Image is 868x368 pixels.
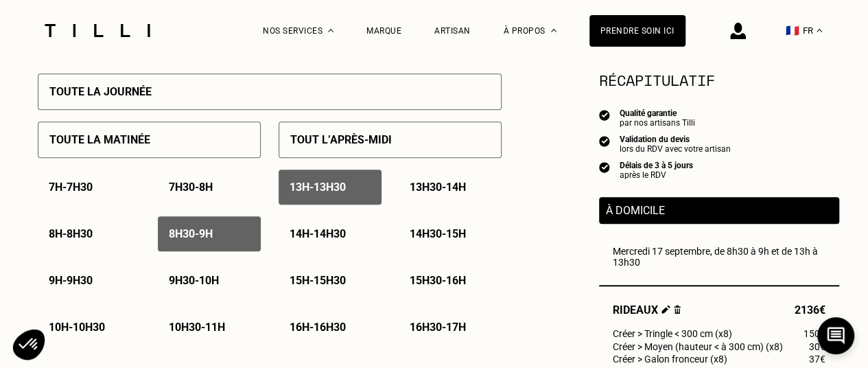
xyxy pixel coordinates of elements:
div: après le RDV [620,170,693,180]
span: Créer > Galon fronceur (x8) [613,354,727,365]
p: 10h - 10h30 [49,321,105,334]
a: Prendre soin ici [589,15,685,47]
div: par nos artisans Tilli [620,118,695,128]
img: Menu déroulant à propos [551,29,556,32]
section: Récapitulatif [599,69,839,91]
p: 13h30 - 14h [410,181,466,194]
img: Logo du service de couturière Tilli [40,24,155,37]
p: 14h - 14h30 [290,227,346,240]
p: À domicile [606,204,832,217]
div: lors du RDV avec votre artisan [620,144,731,154]
span: 🇫🇷 [786,24,799,37]
span: Rideaux [613,303,681,317]
span: 2136€ [795,303,825,317]
p: Toute la matinée [49,133,150,146]
img: icône connexion [730,23,746,39]
span: 37€ [809,354,825,365]
div: Délais de 3 à 5 jours [620,161,693,170]
div: Qualité garantie [620,108,695,118]
span: 30€ [809,341,825,352]
p: 16h - 16h30 [290,321,346,334]
img: menu déroulant [817,29,822,32]
span: Créer > Tringle < 300 cm (x8) [613,328,732,339]
a: Artisan [434,26,471,36]
p: 8h - 8h30 [49,227,93,240]
p: 9h - 9h30 [49,274,93,287]
p: 13h - 13h30 [290,181,346,194]
span: Créer > Moyen (hauteur < à 300 cm) (x8) [613,341,783,352]
p: 7h - 7h30 [49,181,93,194]
img: Menu déroulant [328,29,333,32]
img: Éditer [661,305,670,314]
p: Tout l’après-midi [290,133,392,146]
p: 15h30 - 16h [410,274,466,287]
a: Marque [366,26,401,36]
p: Toute la journée [49,85,152,98]
p: 9h30 - 10h [169,274,219,287]
img: Supprimer [674,305,681,314]
div: Validation du devis [620,135,731,144]
p: 15h - 15h30 [290,274,346,287]
p: 14h30 - 15h [410,227,466,240]
img: icon list info [599,108,610,121]
p: 8h30 - 9h [169,227,213,240]
p: 10h30 - 11h [169,321,225,334]
img: icon list info [599,135,610,147]
span: 150€ [804,328,825,339]
p: 7h30 - 8h [169,181,213,194]
div: Mercredi 17 septembre, de 8h30 à 9h et de 13h à 13h30 [613,246,825,268]
p: 16h30 - 17h [410,321,466,334]
img: icon list info [599,161,610,173]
